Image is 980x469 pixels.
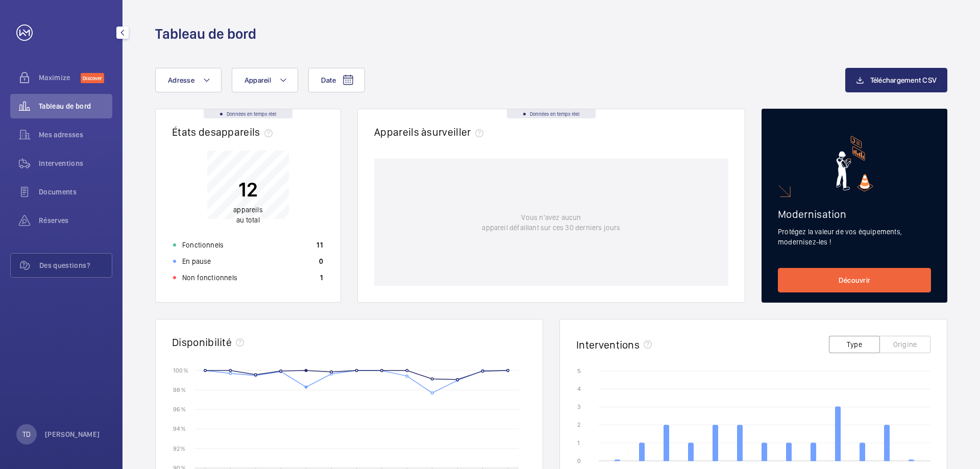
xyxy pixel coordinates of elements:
[182,256,211,266] p: En pause
[182,273,237,283] p: Non fonctionnels
[173,386,186,393] text: 98 %
[173,425,186,432] text: 94 %
[507,109,596,118] div: Données en temps réel
[244,76,271,84] span: Appareil
[39,101,112,111] span: Tableau de bord
[778,208,931,220] h2: Modernisation
[577,385,581,392] text: 4
[778,227,931,247] p: Protégez la valeur de vos équipements, modernisez-les !
[172,126,277,138] h2: États des
[319,256,323,266] p: 0
[172,336,232,349] h2: Disponibilité
[45,429,100,439] p: [PERSON_NAME]
[320,273,323,283] p: 1
[155,24,256,43] h1: Tableau de bord
[39,215,112,226] span: Réserves
[204,109,292,118] div: Données en temps réel
[39,187,112,197] span: Documents
[778,268,931,292] a: Découvrir
[577,421,580,428] text: 2
[829,336,880,353] button: Type
[577,367,581,375] text: 5
[216,126,277,138] span: appareils
[482,212,620,233] p: Vous n'avez aucun appareil défaillant sur ces 30 derniers jours
[233,205,263,225] p: au total
[879,336,930,353] button: Origine
[173,445,185,452] text: 92 %
[173,366,188,374] text: 100 %
[577,457,581,464] text: 0
[173,406,186,413] text: 96 %
[427,126,487,138] span: surveiller
[233,177,263,202] p: 12
[39,72,81,83] span: Maximize
[836,136,873,191] img: marketing-card.svg
[374,126,487,138] h2: Appareils à
[576,338,640,351] h2: Interventions
[845,68,948,92] button: Téléchargement CSV
[39,260,112,270] span: Des questions?
[233,206,263,214] span: appareils
[321,76,336,84] span: Date
[22,429,31,439] p: TD
[182,240,224,250] p: Fonctionnels
[308,68,365,92] button: Date
[577,403,581,410] text: 3
[870,76,937,84] span: Téléchargement CSV
[155,68,222,92] button: Adresse
[168,76,194,84] span: Adresse
[39,130,112,140] span: Mes adresses
[577,439,580,447] text: 1
[39,158,112,168] span: Interventions
[316,240,323,250] p: 11
[232,68,298,92] button: Appareil
[81,73,104,83] span: Discover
